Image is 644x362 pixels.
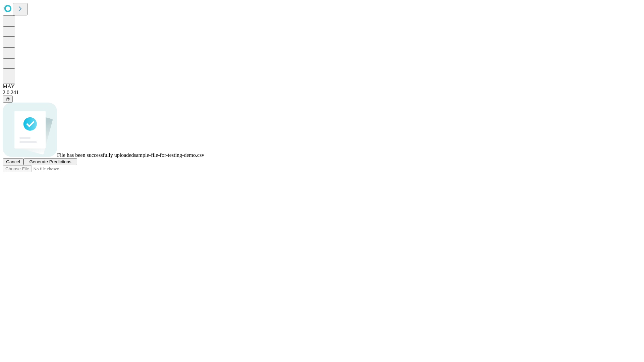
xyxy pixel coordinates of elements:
button: Cancel [3,158,23,165]
span: sample-file-for-testing-demo.csv [134,152,204,158]
button: Generate Predictions [23,158,77,165]
span: Cancel [6,159,20,164]
button: @ [3,96,13,103]
span: File has been successfully uploaded [57,152,134,158]
span: Generate Predictions [29,159,71,164]
div: MAY [3,83,641,89]
span: @ [5,97,10,102]
div: 2.0.241 [3,89,641,96]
